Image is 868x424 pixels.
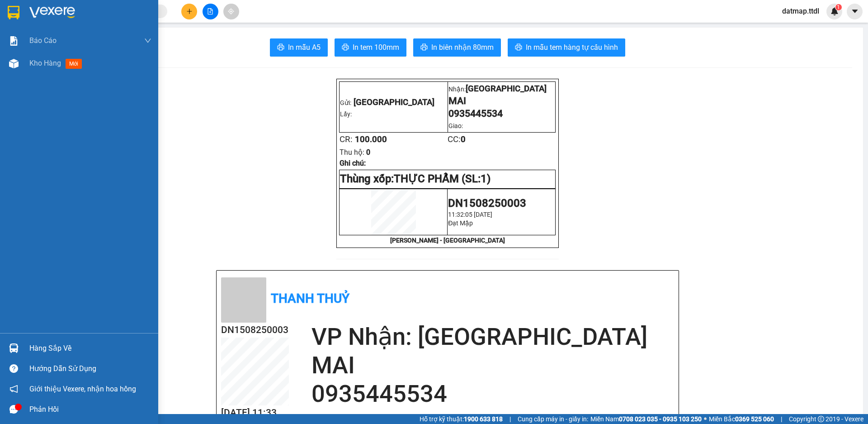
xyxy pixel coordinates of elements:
[735,415,774,423] strong: 0369 525 060
[448,95,466,106] span: MAI
[223,4,239,19] button: aim
[29,342,151,355] div: Hàng sắp về
[413,38,501,57] button: printerIn biên nhận 80mm
[704,417,707,421] span: ⚪️
[354,97,434,107] span: [GEOGRAPHIC_DATA]
[342,43,349,52] span: printer
[203,4,218,19] button: file-add
[9,59,19,68] img: warehouse-icon
[29,403,151,416] div: Phản hồi
[29,35,57,46] span: Báo cáo
[590,414,702,424] span: Miền Nam
[526,42,618,53] span: In mẫu tem hàng tự cấu hình
[709,414,774,424] span: Miền Bắc
[448,84,555,94] p: Nhận:
[366,148,370,157] span: 0
[851,7,859,15] span: caret-down
[775,5,826,17] span: datmap.ttdl
[830,7,839,15] img: icon-new-feature
[186,8,193,14] span: plus
[448,219,473,227] span: Đạt Mập
[619,415,702,423] strong: 0708 023 035 - 0935 103 250
[847,4,863,19] button: caret-down
[466,84,547,94] span: [GEOGRAPHIC_DATA]
[311,351,674,380] h2: MAI
[221,323,289,338] h2: DN1508250003
[271,291,349,306] b: Thanh Thuỷ
[9,385,18,393] span: notification
[420,43,428,52] span: printer
[270,38,328,57] button: printerIn mẫu A5
[340,134,353,144] span: CR:
[837,4,840,10] span: 1
[448,134,466,144] span: CC:
[420,414,503,424] span: Hỗ trợ kỹ thuật:
[29,383,136,395] span: Giới thiệu Vexere, nhận hoa hồng
[288,42,321,53] span: In mẫu A5
[181,4,197,19] button: plus
[277,43,284,52] span: printer
[9,405,18,414] span: message
[431,42,494,53] span: In biên nhận 80mm
[335,38,406,57] button: printerIn tem 100mm
[29,59,61,67] span: Kho hàng
[66,59,82,69] span: mới
[311,323,674,351] h2: VP Nhận: [GEOGRAPHIC_DATA]
[9,364,18,373] span: question-circle
[9,343,19,353] img: warehouse-icon
[818,416,824,422] span: copyright
[340,110,352,118] span: Lấy:
[353,42,399,53] span: In tem 100mm
[448,108,503,119] span: 0935445534
[515,43,522,52] span: printer
[481,172,491,185] span: 1)
[311,380,674,408] h2: 0935445534
[464,415,503,423] strong: 1900 633 818
[448,211,492,218] span: 11:32:05 [DATE]
[835,4,842,10] sup: 1
[355,134,387,144] span: 100.000
[228,8,234,14] span: aim
[340,159,366,167] span: Ghi chú:
[29,362,151,376] div: Hướng dẫn sử dụng
[390,237,505,244] strong: [PERSON_NAME] - [GEOGRAPHIC_DATA]
[207,8,213,14] span: file-add
[394,172,491,185] span: THỰC PHẨM (SL:
[340,172,394,185] span: Thùng xốp:
[509,414,511,424] span: |
[9,36,19,46] img: solution-icon
[144,37,151,44] span: down
[340,148,364,157] span: Thu hộ:
[8,6,19,19] img: logo-vxr
[340,96,447,107] p: Gửi:
[221,405,289,420] h2: [DATE] 11:33
[448,197,526,210] span: DN1508250003
[781,414,782,424] span: |
[508,38,625,57] button: printerIn mẫu tem hàng tự cấu hình
[448,122,463,129] span: Giao:
[461,134,466,144] span: 0
[518,414,588,424] span: Cung cấp máy in - giấy in:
